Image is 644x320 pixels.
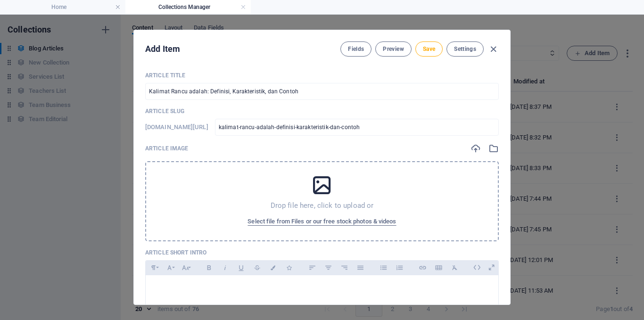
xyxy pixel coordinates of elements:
[383,45,404,53] span: Preview
[337,262,352,274] button: Align Right
[245,214,398,229] button: Select file from Files or our free stock photos & videos
[265,262,281,274] button: Colors
[233,262,248,274] button: Underline (Ctrl+U)
[145,122,208,133] h6: Slug is the URL under which this item can be found, so it must be unique.
[376,262,391,274] button: Unordered List
[488,143,499,154] i: Select from file manager or stock photos
[145,43,180,55] h2: Add Item
[321,262,336,274] button: Align Center
[470,260,484,275] i: Edit HTML
[431,262,446,274] button: Insert Table
[125,2,251,12] h4: Collections Manager
[248,216,396,227] span: Select file from Files or our free stock photos & videos
[249,262,264,274] button: Strikethrough
[375,41,411,57] button: Preview
[305,262,320,274] button: Align Left
[353,262,368,274] button: Align Justify
[145,249,499,256] p: Article Short Intro
[281,262,297,274] button: Icons
[178,262,193,274] button: Font Size
[484,260,499,275] i: Open as overlay
[146,262,161,274] button: Paragraph Format
[423,45,435,53] span: Save
[217,262,232,274] button: Italic (Ctrl+I)
[145,107,499,115] p: Article Slug
[447,262,462,274] button: Clear Formatting
[340,41,372,57] button: Fields
[454,45,476,53] span: Settings
[415,41,443,57] button: Save
[145,145,188,152] p: Article Image
[145,72,499,79] p: Article Title
[271,201,374,210] p: Drop file here, click to upload or
[446,41,484,57] button: Settings
[201,262,216,274] button: Bold (Ctrl+B)
[162,262,177,274] button: Font Family
[392,262,407,274] button: Ordered List
[415,262,430,274] button: Insert Link
[348,45,364,53] span: Fields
